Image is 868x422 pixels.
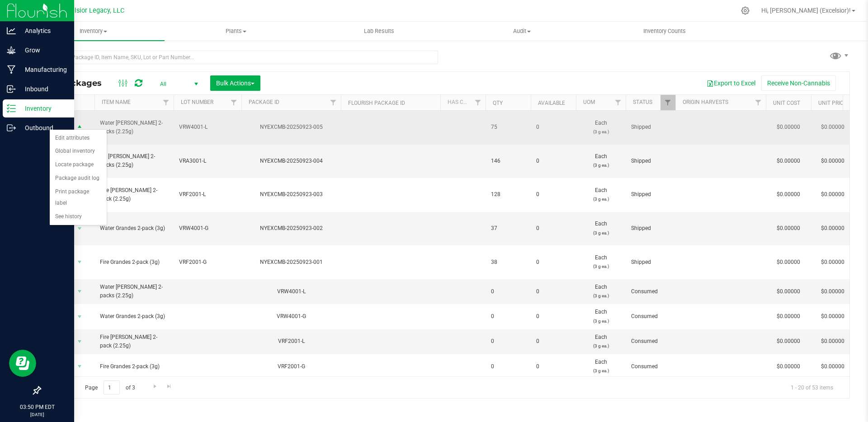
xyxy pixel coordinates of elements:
[50,158,107,172] li: Locate package
[611,95,626,110] a: Filter
[581,308,620,325] span: Each
[181,99,213,105] a: Lot Number
[766,111,811,145] td: $0.00000
[631,258,670,267] span: Shipped
[631,123,670,131] span: Shipped
[22,27,165,35] span: Inventory
[100,312,168,321] span: Water Grandes 2-pack (3g)
[581,291,620,300] p: (3 g ea.)
[74,285,85,298] span: select
[740,6,751,15] div: Manage settings
[249,99,279,105] a: Package ID
[40,51,438,64] input: Search Package ID, Item Name, SKU, Lot or Part Number...
[493,100,503,106] a: Qty
[50,145,107,158] li: Global inventory
[74,222,85,235] span: select
[179,190,236,199] span: VRF2001-L
[50,185,107,210] li: Print package label
[766,145,811,178] td: $0.00000
[226,95,241,110] a: Filter
[631,312,670,321] span: Consumed
[536,337,571,346] span: 0
[816,155,849,168] span: $0.00000
[352,27,406,35] span: Lab Results
[471,95,486,110] a: Filter
[766,304,811,329] td: $0.00000
[766,354,811,379] td: $0.00000
[766,178,811,212] td: $0.00000
[631,337,670,346] span: Consumed
[307,22,450,41] a: Lab Results
[240,157,342,165] div: NYEXCMB-20250923-004
[491,337,525,346] span: 0
[100,333,168,350] span: Fire [PERSON_NAME] 2-pack (2.25g)
[165,27,307,35] span: Plants
[583,99,595,105] a: UOM
[240,312,342,321] div: VRW4001-G
[536,224,571,233] span: 0
[7,123,16,132] inline-svg: Outbound
[16,84,70,94] p: Inbound
[581,333,620,350] span: Each
[766,212,811,246] td: $0.00000
[16,122,70,133] p: Outbound
[683,99,728,105] a: Origin Harvests
[100,362,168,371] span: Fire Grandes 2-pack (3g)
[100,224,168,233] span: Water Grandes 2-pack (3g)
[74,310,85,323] span: select
[581,119,620,136] span: Each
[761,7,851,14] span: Hi, [PERSON_NAME] (Excelsior)!
[240,224,342,233] div: NYEXCMB-20250923-002
[7,26,16,35] inline-svg: Analytics
[766,245,811,279] td: $0.00000
[581,161,620,169] p: (3 g ea.)
[100,283,168,300] span: Water [PERSON_NAME] 2-packs (2.25g)
[581,253,620,271] span: Each
[773,100,800,106] a: Unit Cost
[491,258,525,267] span: 38
[210,75,260,91] button: Bulk Actions
[240,190,342,199] div: NYEXCMB-20250923-003
[816,121,849,134] span: $0.00000
[581,229,620,237] p: (3 g ea.)
[440,95,486,111] th: Has COA
[766,329,811,354] td: $0.00000
[581,283,620,300] span: Each
[179,224,236,233] span: VRW4001-G
[159,95,174,110] a: Filter
[816,285,849,298] span: $0.00000
[179,157,236,165] span: VRA3001-L
[165,22,307,41] a: Plants
[581,342,620,350] p: (3 g ea.)
[240,362,342,371] div: VRF2001-G
[74,360,85,373] span: select
[179,123,236,131] span: VRW4001-L
[47,78,111,88] span: All Packages
[631,190,670,199] span: Shipped
[581,127,620,136] p: (3 g ea.)
[16,103,70,114] p: Inventory
[581,220,620,237] span: Each
[491,157,525,165] span: 146
[100,258,168,267] span: Fire Grandes 2-pack (3g)
[581,262,620,271] p: (3 g ea.)
[581,366,620,375] p: (3 g ea.)
[102,99,131,105] a: Item Name
[240,123,342,131] div: NYEXCMB-20250923-005
[50,210,107,224] li: See history
[593,22,736,41] a: Inventory Counts
[536,362,571,371] span: 0
[4,403,70,411] p: 03:50 PM EDT
[491,287,525,296] span: 0
[536,287,571,296] span: 0
[163,380,176,393] a: Go to the last page
[581,195,620,203] p: (3 g ea.)
[9,350,36,377] iframe: Resource center
[326,95,341,110] a: Filter
[581,152,620,169] span: Each
[100,152,168,169] span: Air [PERSON_NAME] 2-packs (2.25g)
[581,317,620,325] p: (3 g ea.)
[491,190,525,199] span: 128
[50,131,107,145] li: Edit attributes
[16,45,70,56] p: Grow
